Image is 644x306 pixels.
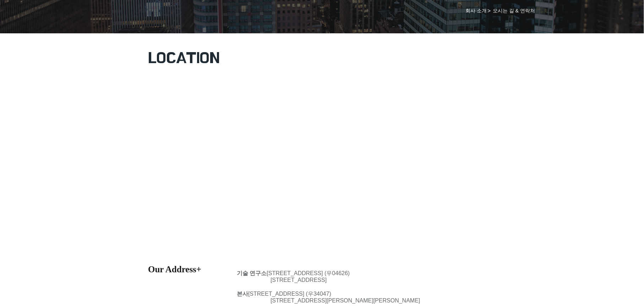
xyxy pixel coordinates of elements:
span: [STREET_ADDRESS][PERSON_NAME][PERSON_NAME] [271,297,420,304]
span: 기술 연구소 [237,270,267,276]
span: LOCATION [148,50,220,66]
span: [STREET_ADDRESS] (우04626) [237,270,350,276]
span: 본사 [237,291,248,297]
span: [STREET_ADDRESS] [271,277,327,283]
span: Our Address+ [148,265,201,274]
iframe: Embedded Content [148,84,496,270]
iframe: Wix Chat [513,83,644,306]
span: [STREET_ADDRESS] (우34047) [237,291,331,297]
